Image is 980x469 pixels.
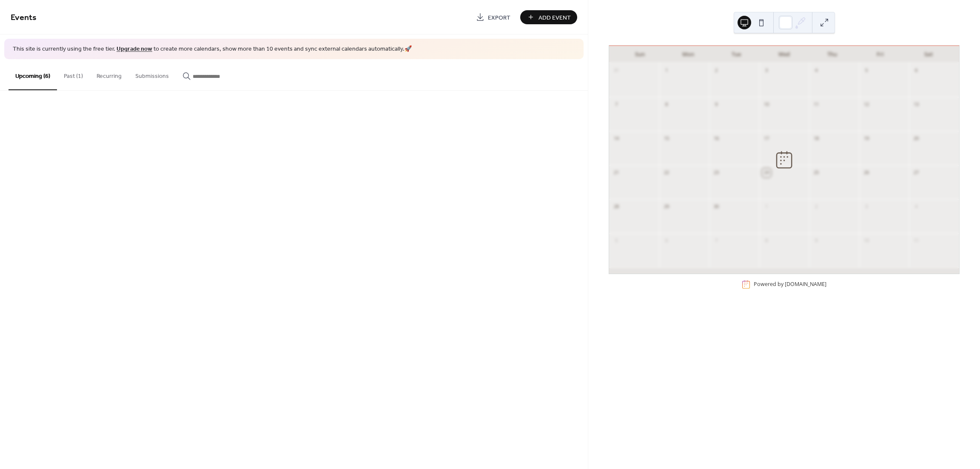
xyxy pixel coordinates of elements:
[812,134,821,143] div: 18
[762,236,771,246] div: 8
[808,46,856,63] div: Thu
[662,134,671,143] div: 15
[57,59,90,89] button: Past (1)
[712,46,760,63] div: Tue
[662,168,671,177] div: 22
[13,45,412,54] span: This site is currently using the free tier. to create more calendars, show more than 10 events an...
[612,100,621,109] div: 7
[912,236,921,246] div: 11
[762,66,771,75] div: 3
[488,13,510,22] span: Export
[785,280,826,288] a: [DOMAIN_NAME]
[712,100,721,109] div: 9
[662,66,671,75] div: 1
[128,59,176,89] button: Submissions
[538,13,571,22] span: Add Event
[862,202,871,212] div: 3
[812,236,821,246] div: 9
[812,202,821,212] div: 2
[662,236,671,246] div: 6
[904,46,952,63] div: Sat
[662,202,671,212] div: 29
[470,10,517,24] a: Export
[912,66,921,75] div: 6
[612,168,621,177] div: 21
[912,100,921,109] div: 13
[9,59,57,90] button: Upcoming (6)
[662,100,671,109] div: 8
[760,46,808,63] div: Wed
[762,134,771,143] div: 17
[862,100,871,109] div: 12
[862,236,871,246] div: 10
[117,43,152,55] a: Upgrade now
[90,59,128,89] button: Recurring
[812,168,821,177] div: 25
[612,236,621,246] div: 5
[11,9,37,26] span: Events
[862,134,871,143] div: 19
[712,66,721,75] div: 2
[762,168,771,177] div: 24
[762,100,771,109] div: 10
[712,202,721,212] div: 30
[664,46,712,63] div: Mon
[912,134,921,143] div: 20
[612,134,621,143] div: 14
[862,66,871,75] div: 5
[520,10,577,24] button: Add Event
[612,202,621,212] div: 28
[612,66,621,75] div: 31
[862,168,871,177] div: 26
[754,280,826,288] div: Powered by
[762,202,771,212] div: 1
[812,66,821,75] div: 4
[712,236,721,246] div: 7
[712,134,721,143] div: 16
[912,202,921,212] div: 4
[856,46,904,63] div: Fri
[812,100,821,109] div: 11
[712,168,721,177] div: 23
[616,46,664,63] div: Sun
[912,168,921,177] div: 27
